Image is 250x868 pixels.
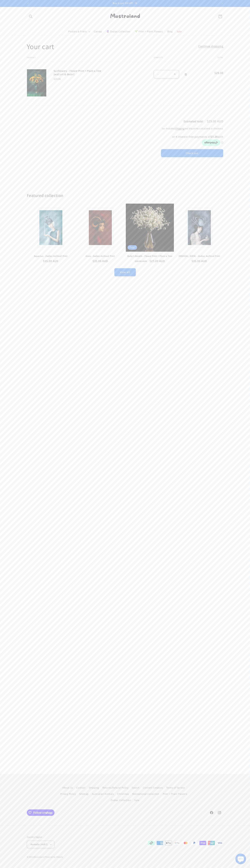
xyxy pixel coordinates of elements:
[27,856,44,858] small: © 2025,
[175,255,223,258] a: [MEDICAL_DATA] - Zodiac Archival Print
[161,127,223,130] small: Tax included. and discounts calculated at checkout.
[166,785,185,791] a: Terms of Service
[27,835,55,839] h2: Country/region
[102,785,128,791] a: Returns/Refund Policy
[76,255,124,258] a: Aries - Zodiac Archival Print
[68,30,87,33] span: Posters & Prints
[183,70,189,79] a: Remove Sunflowers – Flower Print + Plant a Tree (wall art & decor)
[92,28,104,35] a: Canvas
[60,791,76,797] a: Privacy Policy
[76,785,85,791] a: Contact
[62,785,73,791] a: About Us
[33,856,44,858] a: Mostroland
[27,42,54,51] h1: Your cart
[165,28,175,35] a: Blog
[27,255,75,258] a: Aquarius - Zodiac Archival Print
[66,28,92,35] summary: Posters & Prints
[209,71,223,75] span: $29.00
[175,28,184,35] a: Sale
[27,841,55,848] button: Australia | AUD $
[145,56,202,62] th: Quantity
[27,56,145,62] th: Product
[54,77,107,81] div: $29.00
[132,785,140,791] a: Search
[175,127,184,130] a: Shipping
[92,791,114,797] a: Australian Animals
[117,791,129,797] a: Christmas
[113,2,133,5] span: Buy 2, get $10 off!
[27,204,223,266] ul: Slider
[133,28,165,35] a: 🌱 Print + Plant Flowers
[167,30,172,33] span: Blog
[143,785,163,791] a: Content Creators
[27,13,35,20] summary: Search
[27,193,223,198] h2: Featured collection
[103,7,147,26] a: Mostroland
[79,791,89,797] a: Sitemap
[134,797,139,803] a: Sale
[111,797,131,803] a: Zodiac Collection
[31,843,48,846] span: Australia | AUD $
[89,785,99,791] a: Shipping
[54,69,107,76] a: Sunflowers – Flower Print + Plant a Tree (wall art & decor)
[163,791,187,797] a: Print + Plant Flowers
[177,30,182,33] span: Sale
[162,70,171,78] input: Quantity for Sunflowers – Flower Print + Plant a Tree (wall art &amp; decor)
[94,30,102,33] span: Canvas
[132,791,159,797] a: Motivational Collection
[234,854,247,865] inbox-online-store-chat: Shopify online store chat
[106,30,130,33] span: 🔮 Zodiac Collection
[202,56,223,62] th: Total
[126,255,174,258] a: Baby's Breath – Flower Print + Plant a Tree
[105,8,146,24] img: Mostroland
[207,120,223,123] p: $29.00 AUD
[114,268,136,276] a: View all products in the Products collection
[161,149,223,157] button: Check out
[135,30,163,33] span: 🌱 Print + Plant Flowers
[104,28,133,35] a: 🔮 Zodiac Collection
[161,164,223,172] iframe: PayPal-paypal
[45,856,63,858] a: Powered by Shopify
[198,44,223,49] a: Continue shopping
[184,120,203,123] h2: Estimated total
